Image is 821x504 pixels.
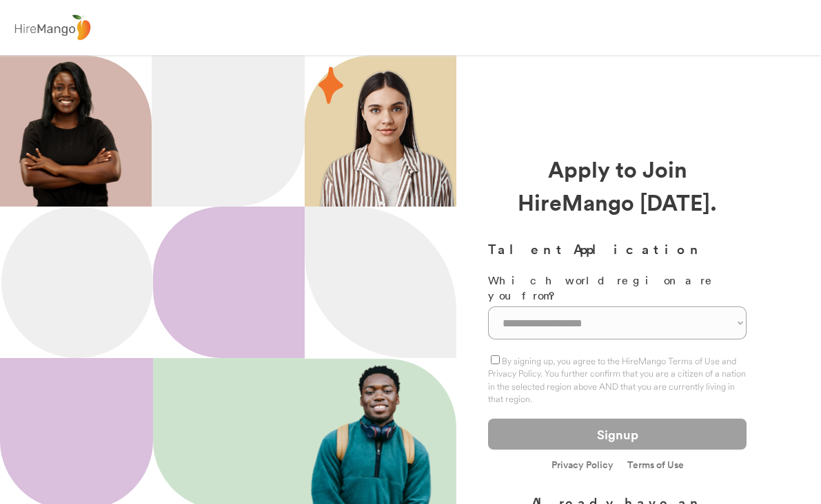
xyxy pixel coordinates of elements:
div: Apply to Join HireMango [DATE]. [488,152,747,218]
img: 29 [318,67,343,104]
a: Terms of Use [627,460,684,470]
img: 200x220.png [3,55,137,207]
div: Which world region are you from? [488,273,747,304]
h3: Talent Application [488,239,747,259]
a: Privacy Policy [551,460,614,472]
img: hispanic%20woman.png [318,69,456,207]
button: Signup [488,419,747,450]
label: By signing up, you agree to the HireMango Terms of Use and Privacy Policy. You further confirm th... [488,355,746,404]
img: logo%20-%20hiremango%20gray.png [10,12,94,44]
img: Ellipse%2012 [1,207,153,358]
